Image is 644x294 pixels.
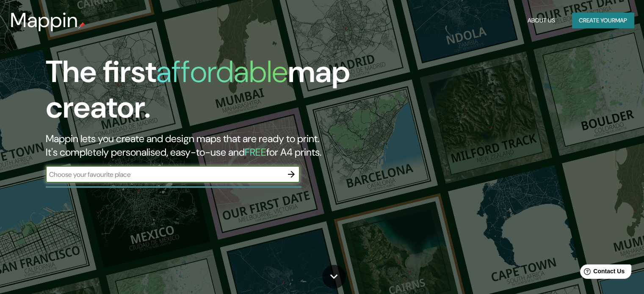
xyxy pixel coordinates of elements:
h5: FREE [245,146,266,159]
h3: Mappin [10,8,78,32]
img: mappin-pin [78,22,85,29]
input: Choose your favourite place [46,170,283,179]
button: Create yourmap [572,13,634,28]
h1: The first map creator. [46,54,368,132]
h2: Mappin lets you create and design maps that are ready to print. It's completely personalised, eas... [46,132,368,159]
button: About Us [524,13,558,28]
iframe: Help widget launcher [569,261,635,285]
h1: affordable [156,52,288,91]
